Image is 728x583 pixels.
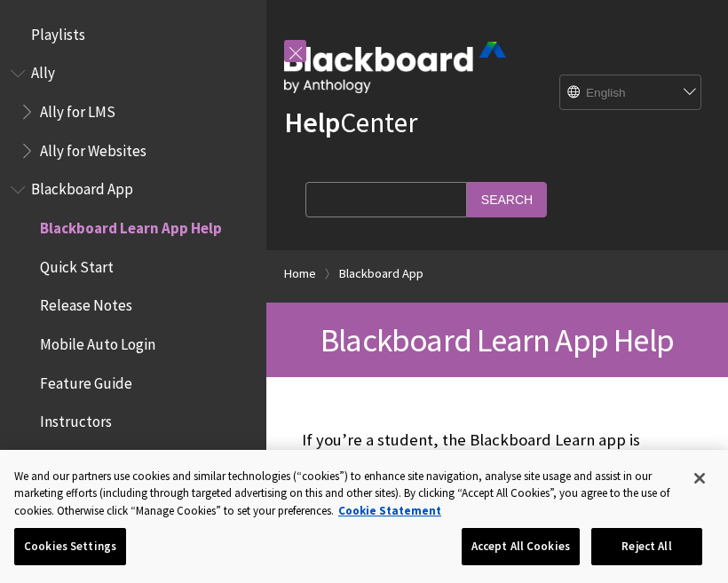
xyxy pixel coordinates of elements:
button: Reject All [591,528,702,565]
select: Site Language Selector [560,75,702,111]
span: Release Notes [40,291,132,315]
a: Home [284,263,316,285]
span: Blackboard App [31,175,133,199]
a: Blackboard App [339,263,423,285]
p: If you’re a student, the Blackboard Learn app is designed especially for you to view content and ... [302,429,692,568]
nav: Book outline for Playlists [11,20,256,50]
button: Cookies Settings [14,528,126,565]
span: Blackboard Learn App Help [320,319,674,360]
span: Mobile Auto Login [40,329,155,353]
span: Ally for LMS [40,97,115,121]
span: Students [40,445,101,469]
strong: Help [284,105,340,140]
span: Blackboard Learn App Help [40,213,222,237]
img: Blackboard by Anthology [284,42,506,93]
button: Accept All Cookies [462,528,580,565]
div: We and our partners use cookies and similar technologies (“cookies”) to enhance site navigation, ... [14,468,677,520]
span: Instructors [40,407,112,431]
button: Close [680,459,719,498]
input: Search [467,182,547,217]
span: Feature Guide [40,368,132,392]
nav: Book outline for Anthology Ally Help [11,59,256,166]
a: More information about your privacy, opens in a new tab [338,503,441,518]
span: Ally [31,59,55,83]
a: HelpCenter [284,105,417,140]
span: Quick Start [40,252,114,276]
span: Playlists [31,20,85,43]
span: Ally for Websites [40,136,146,160]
